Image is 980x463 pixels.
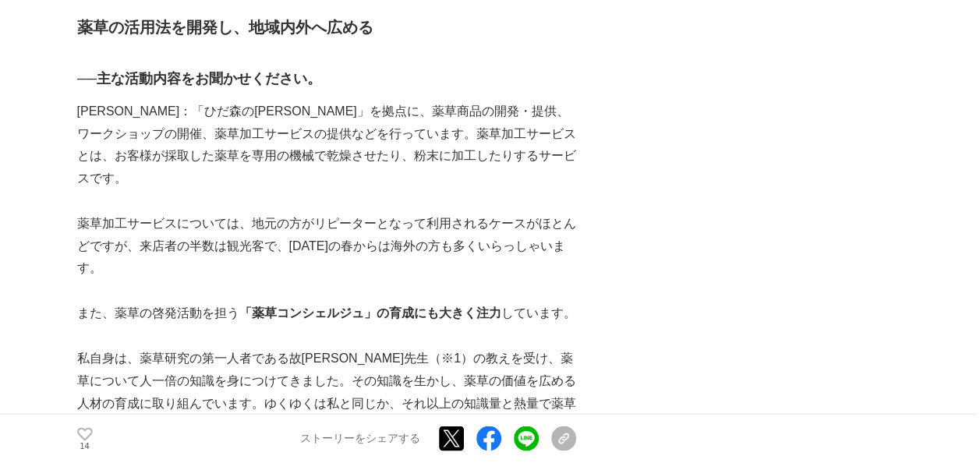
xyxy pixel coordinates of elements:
[77,68,576,90] h3: ──主な活動内容をお聞かせください。
[77,302,576,325] p: また、薬草の啓発活動を担う しています。
[77,442,93,450] p: 14
[77,15,576,40] h2: 薬草の活用法を開発し、地域内外へ広める
[77,101,576,190] p: [PERSON_NAME]：「ひだ森の[PERSON_NAME]」を拠点に、薬草商品の開発・提供、ワークショップの開催、薬草加工サービスの提供などを行っています。薬草加工サービスとは、お客様が採...
[239,306,501,320] strong: 「薬草コンシェルジュ」の育成にも大きく注力
[300,432,420,446] p: ストーリーをシェアする
[77,348,576,437] p: 私自身は、薬草研究の第一人者である故[PERSON_NAME]先生（※1）の教えを受け、薬草について人一倍の知識を身につけてきました。その知識を生かし、薬草の価値を広める人材の育成に取り組んでい...
[77,213,576,280] p: 薬草加工サービスについては、地元の方がリピーターとなって利用されるケースがほとんどですが、来店者の半数は観光客で、[DATE]の春からは海外の方も多くいらっしゃいます。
